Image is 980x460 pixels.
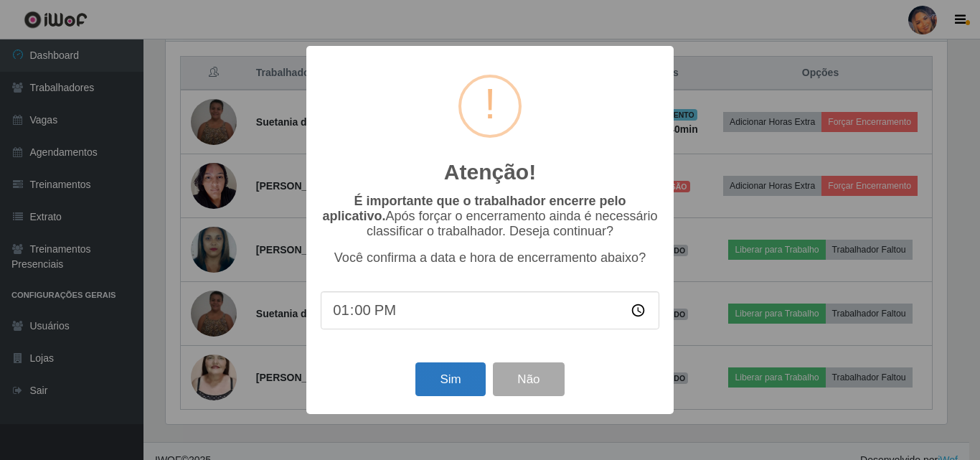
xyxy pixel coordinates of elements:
[321,194,659,239] p: Após forçar o encerramento ainda é necessário classificar o trabalhador. Deseja continuar?
[322,194,626,223] b: É importante que o trabalhador encerre pelo aplicativo.
[493,362,564,396] button: Não
[321,250,659,266] p: Você confirma a data e hora de encerramento abaixo?
[415,362,485,396] button: Sim
[444,159,536,185] h2: Atenção!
